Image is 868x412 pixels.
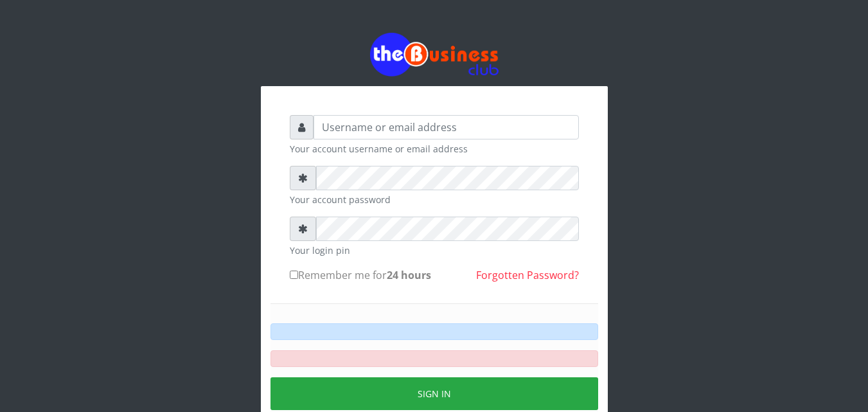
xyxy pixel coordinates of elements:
button: Sign in [270,377,598,410]
b: 24 hours [387,268,431,282]
small: Your login pin [290,244,579,257]
a: Forgotten Password? [476,268,579,282]
input: Username or email address [314,115,579,139]
input: Remember me for24 hours [290,271,298,279]
small: Your account password [290,193,579,206]
label: Remember me for [290,267,431,283]
small: Your account username or email address [290,142,579,156]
